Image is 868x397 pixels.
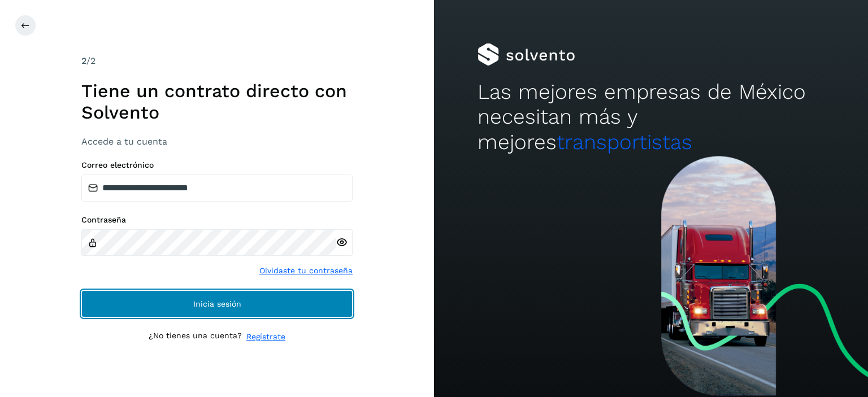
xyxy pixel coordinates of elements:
[149,331,242,343] p: ¿No tienes una cuenta?
[81,55,86,66] span: 2
[193,300,241,308] span: Inicia sesión
[81,54,353,68] div: /2
[81,136,353,147] h3: Accede a tu cuenta
[259,265,353,277] a: Olvidaste tu contraseña
[478,80,824,155] h2: Las mejores empresas de México necesitan más y mejores
[557,130,692,154] span: transportistas
[81,215,353,225] label: Contraseña
[81,160,353,170] label: Correo electrónico
[81,290,353,317] button: Inicia sesión
[81,80,353,124] h1: Tiene un contrato directo con Solvento
[246,331,285,343] a: Regístrate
